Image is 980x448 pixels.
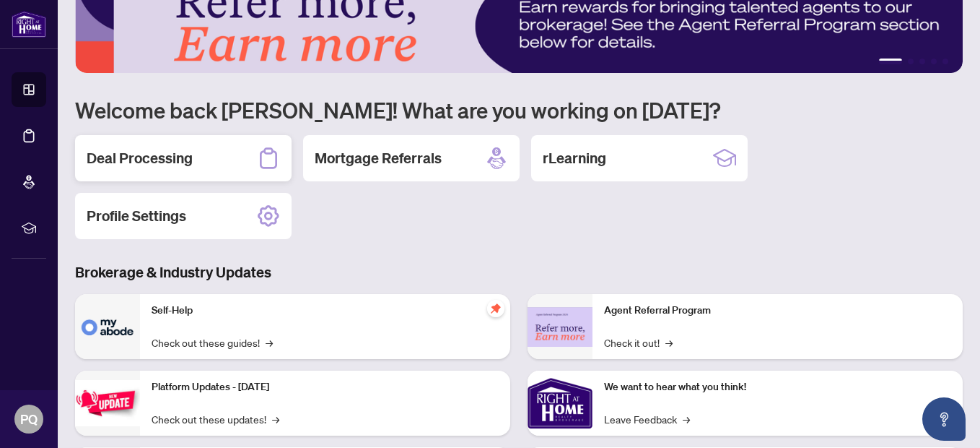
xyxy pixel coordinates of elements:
[528,371,592,436] img: We want to hear what you think!
[315,148,442,168] h2: Mortgage Referrals
[152,303,499,319] p: Self-Help
[931,59,937,64] button: 4
[87,148,193,168] h2: Deal Processing
[942,59,948,64] button: 5
[665,335,673,350] span: →
[266,335,273,350] span: →
[879,59,902,64] button: 1
[604,411,690,427] a: Leave Feedback→
[87,206,186,226] h2: Profile Settings
[12,11,46,38] img: logo
[20,409,38,429] span: PQ
[75,380,140,426] img: Platform Updates - July 21, 2025
[75,96,963,124] h1: Welcome back [PERSON_NAME]! What are you working on [DATE]?
[922,397,966,441] button: Open asap
[604,335,673,350] a: Check it out!→
[543,148,606,168] h2: rLearning
[152,335,273,350] a: Check out these guides!→
[604,379,951,395] p: We want to hear what you think!
[683,411,690,427] span: →
[272,411,279,427] span: →
[75,262,963,283] h3: Brokerage & Industry Updates
[75,294,140,359] img: Self-Help
[487,300,504,317] span: pushpin
[528,307,592,347] img: Agent Referral Program
[919,59,925,64] button: 3
[908,59,914,64] button: 2
[152,411,279,427] a: Check out these updates!→
[152,379,499,395] p: Platform Updates - [DATE]
[604,303,951,319] p: Agent Referral Program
